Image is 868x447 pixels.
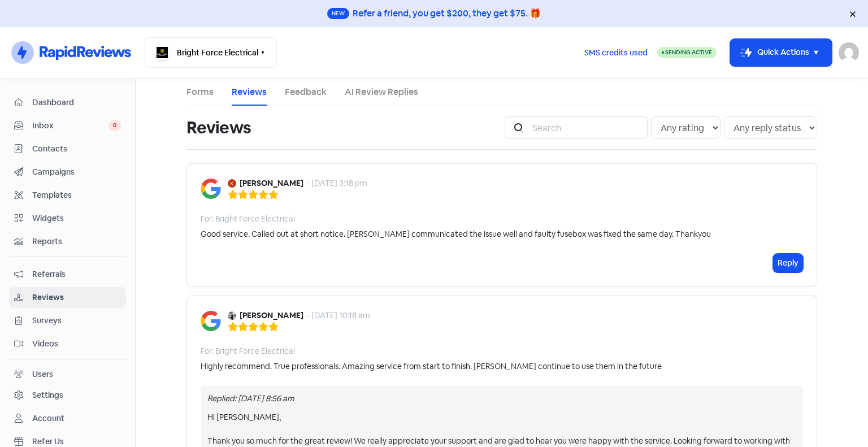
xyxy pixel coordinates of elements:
img: Avatar [228,311,236,320]
b: [PERSON_NAME] [240,177,303,189]
button: Quick Actions [730,39,832,66]
a: Feedback [285,85,327,99]
div: Highly recommend. True professionals. Amazing service from start to finish. [PERSON_NAME] continu... [201,361,662,372]
button: Reply [773,254,803,272]
span: Sending Active [665,49,712,56]
span: 0 [108,120,121,131]
span: Reports [32,236,121,248]
a: Templates [9,185,126,206]
a: Forms [186,85,214,99]
div: Good service. Called out at short notice. [PERSON_NAME] communicated the issue well and faulty fu... [201,228,711,240]
a: Videos [9,333,126,354]
a: Dashboard [9,92,126,113]
span: Inbox [32,120,108,132]
div: Account [32,413,64,424]
a: Widgets [9,208,126,229]
a: Users [9,364,126,385]
a: Reviews [9,287,126,308]
div: - [DATE] 3:18 pm [307,177,367,189]
a: Contacts [9,138,126,159]
a: Surveys [9,310,126,331]
span: Reviews [32,292,121,303]
a: Campaigns [9,162,126,183]
div: - [DATE] 10:18 am [307,310,370,322]
a: Inbox 0 [9,115,126,136]
div: Refer a friend, you get $200, they get $75. 🎁 [353,7,541,20]
span: Surveys [32,315,121,327]
span: New [327,8,349,19]
span: SMS credits used [584,47,648,59]
input: Search [526,116,648,139]
a: Settings [9,385,126,406]
a: Referrals [9,264,126,285]
b: [PERSON_NAME] [240,310,303,322]
a: Reports [9,231,126,252]
a: Account [9,408,126,429]
div: Users [32,368,53,380]
span: Referrals [32,268,121,280]
h1: Reviews [186,110,251,146]
div: For: Bright Force Electrical [201,345,295,357]
div: For: Bright Force Electrical [201,213,295,225]
span: Templates [32,189,121,201]
img: Image [201,179,221,199]
a: AI Review Replies [345,85,418,99]
img: Image [201,311,221,331]
span: Dashboard [32,97,121,109]
img: User [839,42,859,63]
span: Widgets [32,212,121,224]
span: Contacts [32,143,121,155]
i: Replied: [DATE] 8:56 am [207,393,294,403]
div: Settings [32,389,63,401]
button: Bright Force Electrical [145,37,277,68]
a: SMS credits used [575,46,657,58]
img: Avatar [228,179,236,188]
a: Sending Active [657,46,717,59]
a: Reviews [232,85,267,99]
span: Videos [32,338,121,350]
span: Campaigns [32,166,121,178]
